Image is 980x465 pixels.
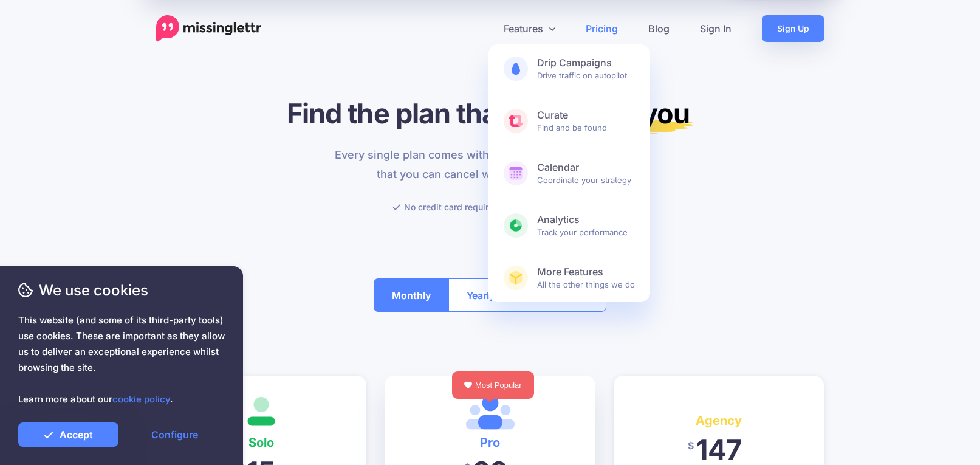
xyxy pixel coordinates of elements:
[537,109,635,122] b: Curate
[327,145,653,184] p: Every single plan comes with a free trial and the guarantee that you can cancel whenever you need...
[537,266,635,290] span: All the other things we do
[537,266,635,278] b: More Features
[156,15,261,42] a: Home
[688,432,694,460] span: $
[174,433,349,452] h4: Solo
[488,253,650,302] a: More FeaturesAll the other things we do
[488,201,650,250] a: AnalyticsTrack your performance
[452,371,534,399] div: Most Popular
[537,161,635,185] span: Coordinate your strategy
[537,57,635,69] b: Drip Campaigns
[488,149,650,198] a: CalendarCoordinate your strategy
[403,433,577,452] h4: Pro
[685,15,747,42] a: Sign In
[488,15,571,42] a: Features
[537,213,635,238] span: Track your performance
[571,15,633,42] a: Pricing
[537,109,635,133] span: Find and be found
[112,393,170,405] a: cookie policy
[392,199,499,215] li: No credit card required
[374,278,449,312] button: Monthly
[762,15,824,42] a: Sign Up
[18,280,225,301] span: We use cookies
[488,97,650,145] a: CurateFind and be found
[125,422,225,447] a: Configure
[18,312,225,407] span: This website (and some of its third-party tools) use cookies. These are important as they allow u...
[488,44,650,93] a: Drip CampaignsDrive traffic on autopilot
[537,213,635,226] b: Analytics
[633,15,685,42] a: Blog
[18,422,118,447] a: Accept
[156,97,824,130] h1: Find the plan that's
[488,44,650,302] div: Features
[537,57,635,81] span: Drive traffic on autopilot
[632,411,806,430] h4: Agency
[537,161,635,174] b: Calendar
